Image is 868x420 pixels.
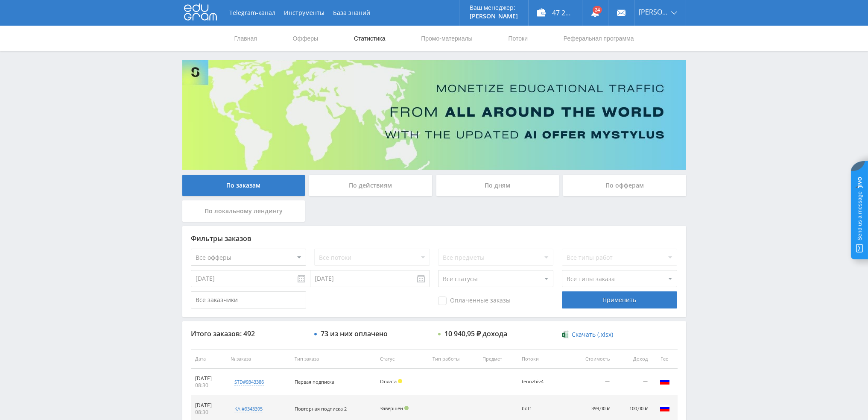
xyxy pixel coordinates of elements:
div: Применить [562,291,677,308]
a: Промо-материалы [420,26,473,51]
img: rus.png [660,376,670,386]
div: 73 из них оплачено [321,330,388,338]
div: [DATE] [195,402,222,409]
div: kai#9343395 [234,405,263,412]
div: std#9343386 [234,379,264,385]
img: rus.png [660,403,670,413]
span: Первая подписка [295,379,334,385]
span: Скачать (.xlsx) [572,331,613,338]
div: По заказам [182,175,305,196]
div: Фильтры заказов [191,235,678,242]
div: tenozhiv4 [522,379,560,385]
div: bot1 [522,406,560,411]
p: [PERSON_NAME] [470,13,518,20]
th: Тип заказа [290,350,376,369]
a: Статистика [353,26,386,51]
div: 08:30 [195,409,222,416]
div: По действиям [309,175,432,196]
td: — [567,369,614,396]
p: Ваш менеджер: [470,4,518,11]
th: Дата [191,350,226,369]
a: Главная [234,26,258,51]
div: 10 940,95 ₽ дохода [444,330,507,338]
div: По локальному лендингу [182,200,305,222]
div: 08:30 [195,382,222,389]
th: Стоимость [567,350,614,369]
span: Оплата [380,378,397,385]
a: Скачать (.xlsx) [562,330,613,339]
div: По дням [436,175,559,196]
img: xlsx [562,330,569,338]
a: Реферальная программа [563,26,635,51]
th: Гео [652,350,678,369]
th: Предмет [478,350,518,369]
div: По офферам [563,175,686,196]
th: Статус [376,350,428,369]
th: Тип работы [428,350,478,369]
div: Итого заказов: 492 [191,330,306,338]
span: Повторная подписка 2 [295,405,347,412]
th: № заказа [226,350,291,369]
div: [DATE] [195,375,222,382]
th: Доход [614,350,652,369]
input: Все заказчики [191,291,306,308]
span: Подтвержден [404,406,409,410]
a: Офферы [292,26,319,51]
span: Завершён [380,405,403,411]
td: — [614,369,652,396]
a: Потоки [507,26,529,51]
span: Холд [398,379,402,383]
img: Banner [182,60,686,170]
th: Потоки [517,350,567,369]
span: [PERSON_NAME] [639,9,669,15]
span: Оплаченные заказы [438,297,511,305]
